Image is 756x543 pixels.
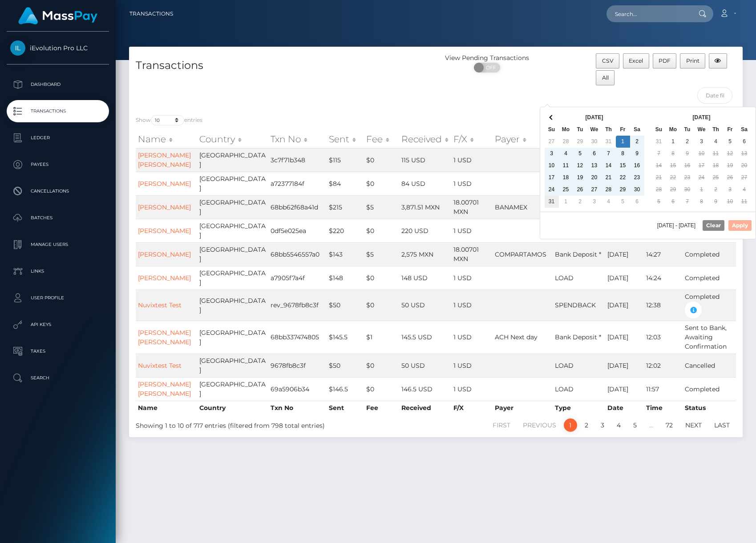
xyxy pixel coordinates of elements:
[644,354,683,377] td: 12:02
[451,130,493,148] th: F/X: activate to sort column ascending
[573,136,587,148] td: 29
[451,321,493,354] td: 1 USD
[10,345,105,358] p: Taxes
[553,242,605,266] td: Bank Deposit *
[723,172,737,184] td: 26
[559,124,573,136] th: Mo
[451,354,493,377] td: 1 USD
[703,220,724,231] button: Clear
[545,148,559,160] td: 3
[737,160,752,172] td: 20
[197,290,268,321] td: [GEOGRAPHIC_DATA]
[602,184,616,196] td: 28
[666,160,680,172] td: 15
[197,401,268,415] th: Country
[605,321,644,354] td: [DATE]
[587,136,602,148] td: 30
[587,184,602,196] td: 27
[680,184,695,196] td: 30
[629,57,643,64] span: Excel
[545,184,559,196] td: 24
[197,242,268,266] td: [GEOGRAPHIC_DATA]
[451,377,493,401] td: 1 USD
[680,124,695,136] th: Tu
[573,184,587,196] td: 26
[364,130,399,148] th: Fee: activate to sort column ascending
[327,377,364,401] td: $146.5
[602,124,616,136] th: Th
[683,377,736,401] td: Completed
[268,290,327,321] td: rev_9678fb8c3f
[602,136,616,148] td: 31
[616,172,630,184] td: 22
[197,354,268,377] td: [GEOGRAPHIC_DATA]
[10,158,105,171] p: Payees
[559,160,573,172] td: 11
[630,184,644,196] td: 30
[10,105,105,118] p: Transactions
[652,184,666,196] td: 28
[573,196,587,208] td: 2
[10,265,105,278] p: Links
[616,184,630,196] td: 29
[605,401,644,415] th: Date
[737,196,752,208] td: 11
[268,321,327,354] td: 68bb337474805
[680,136,695,148] td: 2
[680,418,707,432] a: Next
[573,172,587,184] td: 19
[605,290,644,321] td: [DATE]
[605,354,644,377] td: [DATE]
[451,290,493,321] td: 1 USD
[573,148,587,160] td: 5
[138,227,191,235] a: [PERSON_NAME]
[7,287,109,309] a: User Profile
[327,219,364,242] td: $220
[364,290,399,321] td: $0
[399,242,451,266] td: 2,575 MXN
[680,160,695,172] td: 16
[18,7,97,24] img: MassPay Logo
[495,250,546,258] span: COMPARTAMOS
[138,274,191,282] a: [PERSON_NAME]
[616,124,630,136] th: Fr
[587,172,602,184] td: 20
[564,418,577,432] a: 1
[7,44,109,52] span: iEvolution Pro LLC
[666,196,680,208] td: 6
[399,172,451,195] td: 84 USD
[197,195,268,219] td: [GEOGRAPHIC_DATA]
[553,377,605,401] td: LOAD
[666,184,680,196] td: 29
[553,401,605,415] th: Type
[399,130,451,148] th: Received: activate to sort column ascending
[364,219,399,242] td: $0
[709,53,727,68] button: Column visibility
[644,321,683,354] td: 12:03
[364,242,399,266] td: $5
[399,290,451,321] td: 50 USD
[602,196,616,208] td: 4
[10,131,105,145] p: Ledger
[327,242,364,266] td: $143
[737,148,752,160] td: 13
[652,136,666,148] td: 31
[451,401,493,415] th: F/X
[327,354,364,377] td: $50
[737,124,752,136] th: Sa
[138,380,191,398] a: [PERSON_NAME] [PERSON_NAME]
[587,124,602,136] th: We
[545,124,559,136] th: Su
[268,195,327,219] td: 68bb62f68a41d
[197,377,268,401] td: [GEOGRAPHIC_DATA]
[630,172,644,184] td: 23
[7,260,109,282] a: Links
[723,148,737,160] td: 12
[364,377,399,401] td: $0
[695,196,709,208] td: 8
[268,354,327,377] td: 9678fb8c3f
[268,242,327,266] td: 68bb5546557a0
[399,321,451,354] td: 145.5 USD
[737,136,752,148] td: 6
[399,377,451,401] td: 146.5 USD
